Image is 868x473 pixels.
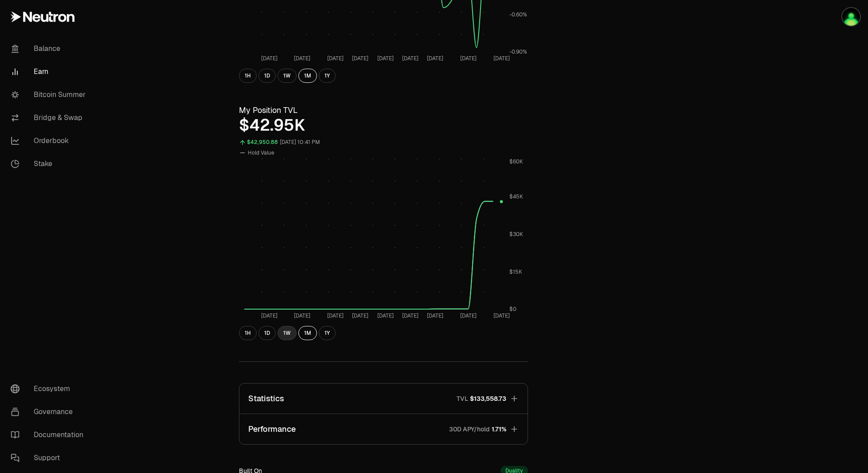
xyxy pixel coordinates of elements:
a: Governance [4,400,96,423]
button: 1W [278,326,297,340]
div: $42,950.88 [247,137,278,147]
button: 1Y [319,69,336,83]
tspan: -0.90% [509,48,527,55]
tspan: [DATE] [352,55,368,62]
p: TVL [457,394,468,403]
a: Orderbook [4,129,96,152]
button: 1H [239,326,257,340]
button: 1W [278,69,297,83]
button: 1D [258,69,276,83]
p: Performance [248,423,296,435]
button: 1H [239,69,257,83]
a: Bitcoin Summer [4,83,96,106]
tspan: [DATE] [493,312,510,319]
tspan: [DATE] [294,312,310,319]
tspan: $45K [509,193,523,200]
a: Documentation [4,423,96,446]
span: 1.71% [492,425,506,434]
a: Bridge & Swap [4,106,96,129]
span: Hold Value [248,149,274,156]
tspan: [DATE] [352,312,368,319]
img: Oldbloom [842,8,860,26]
button: StatisticsTVL$133,558.73 [239,384,528,414]
button: 1D [258,326,276,340]
a: Ecosystem [4,377,96,400]
div: $42.95K [239,116,528,134]
tspan: [DATE] [261,55,278,62]
p: 30D APY/hold [449,425,490,434]
tspan: $30K [509,231,523,238]
button: 1M [298,69,317,83]
p: Statistics [248,392,284,405]
tspan: [DATE] [377,55,394,62]
tspan: [DATE] [294,55,310,62]
a: Balance [4,37,96,60]
tspan: [DATE] [261,312,278,319]
a: Support [4,446,96,469]
button: Performance30D APY/hold1.71% [239,414,528,444]
tspan: [DATE] [427,55,443,62]
h3: My Position TVL [239,104,528,116]
tspan: -0.60% [509,11,527,18]
tspan: $60K [509,158,523,165]
tspan: $0 [509,306,516,313]
tspan: [DATE] [493,55,510,62]
div: [DATE] 10:41 PM [280,137,320,147]
a: Earn [4,60,96,83]
tspan: [DATE] [377,312,394,319]
tspan: $15K [509,268,522,275]
span: $133,558.73 [470,394,506,403]
a: Stake [4,152,96,175]
tspan: [DATE] [402,312,418,319]
tspan: [DATE] [327,312,344,319]
button: 1Y [319,326,336,340]
tspan: [DATE] [327,55,344,62]
tspan: [DATE] [460,312,477,319]
tspan: [DATE] [402,55,418,62]
tspan: [DATE] [427,312,443,319]
tspan: [DATE] [460,55,477,62]
button: 1M [298,326,317,340]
